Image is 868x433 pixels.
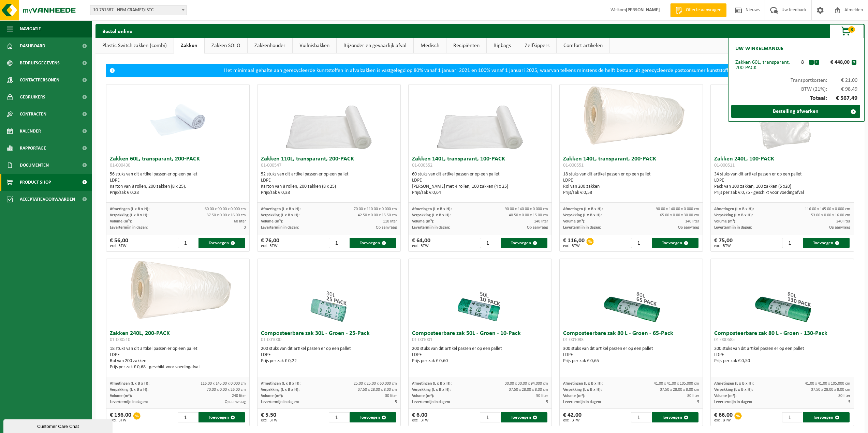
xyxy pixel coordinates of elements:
img: 01-000430 [144,84,212,153]
div: € 66,00 [714,412,733,422]
h3: Zakken 240L, 200-PACK [110,330,246,344]
span: Levertermijn in dagen: [412,226,450,230]
span: Volume (m³): [110,219,132,223]
div: 56 stuks van dit artikel passen er op een pallet [110,171,246,196]
div: Prijs per zak € 0,65 [563,358,699,364]
span: 40.50 x 0.00 x 15.00 cm [509,213,548,217]
span: 240 liter [232,394,246,398]
a: Recipiënten [446,38,486,53]
span: 30.00 x 30.00 x 94.000 cm [505,382,548,386]
button: Toevoegen [652,238,698,248]
span: excl. BTW [412,418,429,422]
span: 70.00 x 0.00 x 26.00 cm [207,388,246,392]
span: Rapportage [20,140,46,157]
span: Afmetingen (L x B x H): [563,382,603,386]
div: LDPE [110,177,246,184]
div: € 448,00 [821,60,852,65]
span: Bedrijfsgegevens [20,55,60,72]
span: Gebruikers [20,89,45,106]
input: 1 [480,238,500,248]
h3: Zakken 60L, transparant, 200-PACK [110,156,246,170]
a: Zelfkippers [518,38,556,53]
div: € 6,00 [412,412,429,422]
span: 01-001000 [261,337,281,342]
button: x [852,60,856,65]
div: € 116,00 [563,238,585,248]
button: Toevoegen [803,238,850,248]
span: Afmetingen (L x B x H): [714,207,754,211]
span: Navigatie [20,20,41,37]
div: Transportkosten: [732,74,861,83]
span: Levertermijn in dagen: [563,400,601,404]
div: Prijs/zak € 0,58 [563,190,699,196]
h3: Composteerbare zak 30L - Groen - 25-Pack [261,330,397,344]
span: 01-000430 [110,163,130,168]
a: Plastic Switch zakken (combi) [95,38,174,53]
span: Verpakking (L x B x H): [563,388,602,392]
span: 37.50 x 0.00 x 16.00 cm [207,213,246,217]
span: Afmetingen (L x B x H): [110,207,149,211]
span: 25.00 x 25.00 x 60.000 cm [354,382,397,386]
img: 01-000551 [563,84,699,153]
h2: Bestel online [95,24,139,37]
span: Op aanvraag [376,226,397,230]
div: Rol van 200 zakken [110,358,246,364]
div: LDPE [110,352,246,358]
span: Volume (m³): [110,394,132,398]
div: 200 stuks van dit artikel passen er op een pallet [412,346,548,364]
span: 01-001001 [412,337,432,342]
span: 240 liter [836,219,850,223]
button: Toevoegen [350,412,396,422]
span: 5 [848,400,850,404]
span: 01-000552 [412,163,432,168]
span: Dashboard [20,37,45,55]
div: Pack van 100 zakken, 100 zakken (5 x20) [714,184,850,190]
div: LDPE [412,177,548,184]
span: Verpakking (L x B x H): [412,213,451,217]
div: € 5,50 [261,412,278,422]
button: + [814,60,819,65]
h3: Composteerbare zak 80 L - Groen - 130-Pack [714,330,850,344]
button: Toevoegen [803,412,850,422]
span: 10-751387 - NFM CRAMET/ISTC [90,5,187,15]
span: excl. BTW [261,244,279,248]
div: € 136,00 [110,412,131,422]
span: 90.00 x 140.00 x 0.000 cm [656,207,699,211]
span: 01-000547 [261,163,281,168]
input: 1 [631,412,651,422]
span: excl. BTW [110,418,131,422]
input: 1 [178,238,198,248]
span: Offerte aanvragen [684,7,723,14]
div: Prijs/zak € 0,28 [110,190,246,196]
input: 1 [480,412,500,422]
span: 60.00 x 90.00 x 0.000 cm [205,207,246,211]
input: 1 [631,238,651,248]
div: Prijs per zak € 0,22 [261,358,397,364]
div: 300 stuks van dit artikel passen er op een pallet [563,346,699,364]
span: Volume (m³): [412,219,434,223]
span: Afmetingen (L x B x H): [261,382,300,386]
button: - [809,60,814,65]
a: Comfort artikelen [557,38,609,53]
div: 8 [796,60,809,65]
h3: Zakken 140L, transparant, 100-PACK [412,156,548,170]
span: Levertermijn in dagen: [412,400,450,404]
iframe: chat widget [3,418,114,433]
span: Verpakking (L x B x H): [714,213,753,217]
span: 01-000551 [563,163,584,168]
div: Prijs per zak € 0,50 [714,358,850,364]
div: 52 stuks van dit artikel passen er op een pallet [261,171,397,196]
span: 3 [244,226,246,230]
span: 01-000685 [714,337,735,342]
span: 80 liter [838,394,850,398]
span: Verpakking (L x B x H): [261,213,299,217]
span: 110 liter [383,219,397,223]
div: LDPE [714,352,850,358]
img: 01-001001 [446,259,514,327]
span: excl. BTW [563,244,585,248]
span: Volume (m³): [412,394,434,398]
span: 5 [395,400,397,404]
h3: Zakken 240L, 100-PACK [714,156,850,170]
span: Volume (m³): [261,394,283,398]
span: Levertermijn in dagen: [714,400,752,404]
